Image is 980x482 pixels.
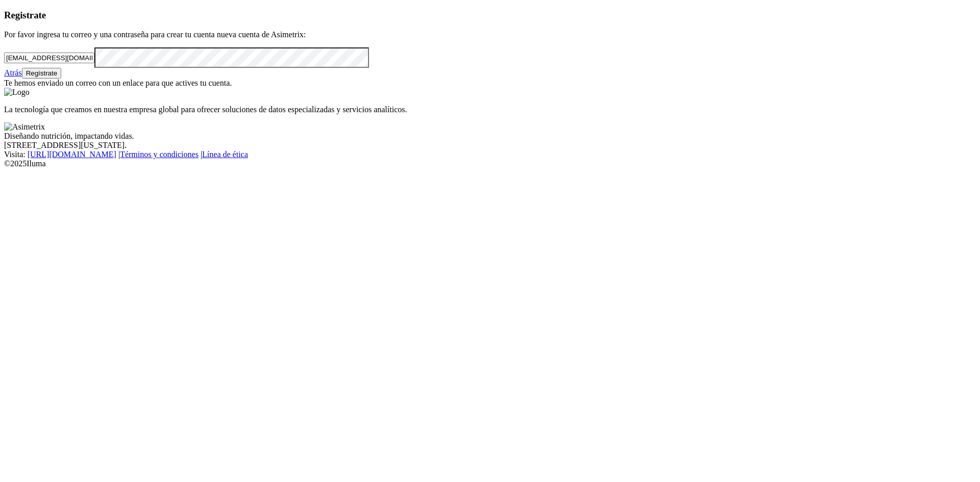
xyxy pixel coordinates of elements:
div: © 2025 Iluma [4,159,976,168]
img: Logo [4,88,30,97]
a: Términos y condiciones [120,150,199,159]
div: Visita : | | [4,150,976,159]
div: [STREET_ADDRESS][US_STATE]. [4,141,976,150]
a: Línea de ética [202,150,248,159]
a: Atrás [4,68,22,77]
img: Asimetrix [4,122,45,132]
div: Diseñando nutrición, impactando vidas. [4,132,976,141]
a: [URL][DOMAIN_NAME] [28,150,116,159]
p: La tecnología que creamos en nuestra empresa global para ofrecer soluciones de datos especializad... [4,105,976,114]
h3: Registrate [4,10,976,21]
p: Por favor ingresa tu correo y una contraseña para crear tu cuenta nueva cuenta de Asimetrix: [4,30,976,39]
input: Tu correo [4,53,94,63]
button: Regístrate [22,68,62,79]
div: Te hemos enviado un correo con un enlace para que actives tu cuenta. [4,79,976,88]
